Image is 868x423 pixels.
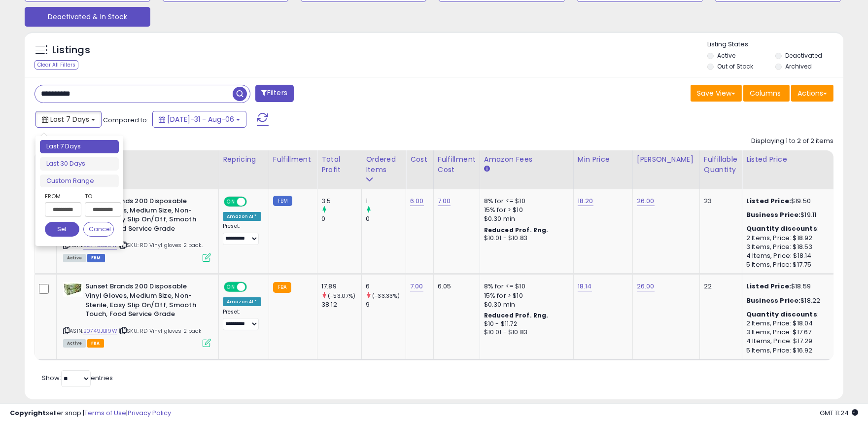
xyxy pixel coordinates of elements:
div: $18.59 [746,282,828,291]
div: Preset: [223,309,261,331]
div: Amazon AI * [223,297,261,306]
span: Last 7 Days [50,114,89,124]
strong: Copyright [10,408,46,418]
div: ASIN: [63,282,211,346]
div: : [746,310,828,319]
span: | SKU: RD Vinyl gloves 2 pack. [119,241,203,249]
div: 9 [366,300,406,309]
div: [PERSON_NAME] [637,154,695,165]
div: $19.50 [746,197,828,206]
small: FBM [273,196,292,206]
div: Ordered Items [366,154,402,175]
span: All listings currently available for purchase on Amazon [63,254,86,262]
b: Sunset Brands 200 Disposable Vinyl Gloves, Medium Size, Non-Sterile, Easy Slip On/Off, Smooth Tou... [85,197,205,236]
span: ON [225,198,237,206]
button: Actions [791,85,833,102]
button: Filters [255,85,294,102]
li: Last 30 Days [40,157,119,171]
a: 18.20 [578,196,593,206]
div: Cost [410,154,429,165]
div: 5 Items, Price: $17.75 [746,260,828,269]
li: Custom Range [40,175,119,188]
span: Columns [750,88,781,98]
a: 6.00 [410,196,424,206]
a: Privacy Policy [128,408,171,418]
span: Compared to: [103,115,148,125]
b: Listed Price: [746,282,791,291]
li: Last 7 Days [40,140,119,153]
a: B0749JB19W [83,327,117,335]
label: Deactivated [785,51,822,60]
div: Amazon AI * [223,212,261,221]
img: 41ueNMv7d6L._SL40_.jpg [63,282,83,297]
span: All listings currently available for purchase on Amazon [63,339,86,348]
span: FBA [87,339,104,348]
span: OFF [245,283,261,291]
small: Amazon Fees. [484,165,490,174]
div: Title [61,154,214,165]
b: Business Price: [746,210,800,219]
div: Clear All Filters [35,60,78,70]
div: 6.05 [438,282,472,291]
div: Preset: [223,223,261,245]
div: 23 [704,197,734,206]
div: 4 Items, Price: $18.14 [746,251,828,260]
label: From [45,191,79,201]
label: Out of Stock [717,62,753,70]
div: seller snap | | [10,409,171,418]
span: Show: entries [42,373,113,383]
a: 18.14 [578,282,592,291]
span: ON [225,283,237,291]
a: 26.00 [637,282,655,291]
h5: Listings [52,43,90,57]
label: Archived [785,62,812,70]
div: 22 [704,282,734,291]
b: Reduced Prof. Rng. [484,226,549,234]
a: 7.00 [438,196,451,206]
button: Columns [743,85,790,102]
span: 2025-08-14 11:24 GMT [820,408,858,418]
div: 0 [321,214,361,223]
button: Cancel [83,222,114,237]
div: 3 Items, Price: $18.53 [746,243,828,251]
div: Listed Price [746,154,832,165]
label: Active [717,51,735,60]
div: Fulfillable Quantity [704,154,738,175]
div: ASIN: [63,197,211,261]
b: Business Price: [746,296,800,305]
div: 15% for > $10 [484,206,566,214]
label: To [85,191,114,201]
div: 0 [366,214,406,223]
div: Total Profit [321,154,357,175]
b: Sunset Brands 200 Disposable Vinyl Gloves, Medium Size, Non-Sterile, Easy Slip On/Off, Smooth Tou... [85,282,205,321]
a: 26.00 [637,196,655,206]
b: Listed Price: [746,196,791,206]
button: Deactivated & In Stock [25,7,150,27]
div: Fulfillment [273,154,313,165]
button: [DATE]-31 - Aug-06 [152,111,246,128]
div: Repricing [223,154,265,165]
b: Quantity discounts [746,224,817,233]
div: Fulfillment Cost [438,154,476,175]
div: 8% for <= $10 [484,197,566,206]
button: Set [45,222,79,237]
div: $0.30 min [484,214,566,223]
small: (-53.07%) [328,292,355,300]
span: | SKU: RD Vinyl gloves 2 pack [119,327,202,335]
span: [DATE]-31 - Aug-06 [167,114,234,124]
a: 7.00 [410,282,423,291]
div: Displaying 1 to 2 of 2 items [751,137,833,146]
div: $19.11 [746,211,828,219]
div: : [746,224,828,233]
div: $0.30 min [484,300,566,309]
button: Last 7 Days [35,111,102,128]
small: (-33.33%) [372,292,400,300]
div: 15% for > $10 [484,291,566,300]
div: 2 Items, Price: $18.04 [746,319,828,328]
small: FBA [273,282,291,293]
b: Reduced Prof. Rng. [484,311,549,319]
span: OFF [245,198,261,206]
div: 3 Items, Price: $17.67 [746,328,828,337]
div: Min Price [578,154,628,165]
button: Save View [691,85,742,102]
